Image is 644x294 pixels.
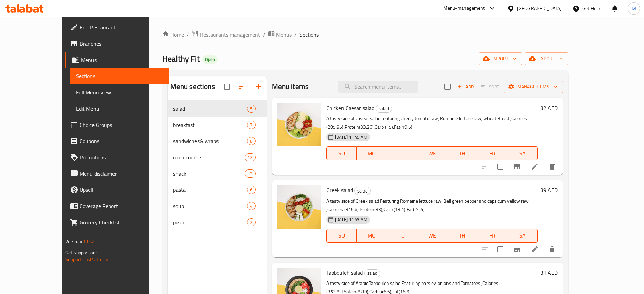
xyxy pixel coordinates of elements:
[65,165,169,182] a: Menu disclaimer
[65,19,169,36] a: Edit Restaurant
[65,248,97,257] span: Get support on:
[202,55,218,64] div: Open
[70,84,169,100] a: Full Menu View
[531,245,539,253] a: Edit menu item
[170,82,215,92] h2: Menu sections
[480,149,505,158] span: FR
[81,56,164,64] span: Menus
[162,51,200,66] span: Healthy Fit
[326,229,357,243] button: SU
[455,82,476,92] button: Add
[504,81,563,93] button: Manage items
[202,56,218,62] span: Open
[525,52,568,65] button: export
[245,154,255,161] span: 12
[456,83,475,91] span: Add
[329,149,354,158] span: SU
[168,133,267,149] div: sandwiches& wraps8
[234,78,250,95] span: Sort sections
[173,105,247,113] div: salad
[493,160,507,174] span: Select to update
[65,214,169,230] a: Grocery Checklist
[357,229,387,243] button: MO
[509,83,558,91] span: Manage items
[247,218,255,226] div: items
[247,138,255,144] span: 8
[65,52,169,68] a: Menus
[390,149,414,158] span: TU
[544,159,560,175] button: delete
[168,198,267,214] div: soup4
[276,30,292,39] span: Menus
[247,187,255,193] span: 6
[354,187,371,195] div: salad
[326,103,374,113] span: Chicken Caesar salad
[326,114,538,131] p: A tasty side of casear salad featuring cherry tomato raw, Romanie lettuce raw, wheat Bread ,Calor...
[80,218,164,226] span: Grocery Checklist
[173,121,247,129] span: breakfast
[517,5,562,12] div: [GEOGRAPHIC_DATA]
[80,169,164,178] span: Menu disclaimer
[332,216,370,223] span: [DATE] 11:49 AM
[476,82,504,92] span: Select section first
[443,4,485,13] div: Menu-management
[247,202,255,210] div: items
[173,169,245,178] div: snack
[447,229,477,243] button: TH
[168,117,267,133] div: breakfast7
[65,198,169,214] a: Coverage Report
[76,88,164,96] span: Full Menu View
[376,105,392,113] div: salad
[480,231,505,241] span: FR
[540,103,558,113] h6: 32 AED
[192,30,260,39] a: Restaurants management
[364,269,380,277] div: salad
[376,105,392,112] span: salad
[80,121,164,129] span: Choice Groups
[477,146,507,160] button: FR
[450,149,475,158] span: TH
[80,202,164,210] span: Coverage Report
[83,237,94,246] span: 1.0.0
[80,40,164,48] span: Branches
[173,218,247,226] span: pizza
[173,202,247,210] span: soup
[507,229,538,243] button: SA
[540,185,558,195] h6: 39 AED
[440,80,455,94] span: Select section
[65,182,169,198] a: Upsell
[493,242,507,256] span: Select to update
[455,82,476,92] span: Add item
[510,149,535,158] span: SA
[387,146,417,160] button: TU
[294,30,297,39] li: /
[247,186,255,194] div: items
[245,171,255,177] span: 12
[65,36,169,52] a: Branches
[70,68,169,84] a: Sections
[65,255,108,264] a: Support.OpsPlatform
[247,122,255,128] span: 7
[162,30,184,39] a: Home
[173,186,247,194] span: pasta
[162,30,568,39] nav: breadcrumb
[173,153,245,161] span: main course
[417,146,447,160] button: WE
[484,54,517,63] span: import
[268,30,292,39] a: Menus
[80,186,164,194] span: Upsell
[544,241,560,257] button: delete
[632,5,636,12] span: M
[326,185,353,195] span: Greek salad
[200,30,260,39] span: Restaurants management
[247,219,255,226] span: 2
[510,231,535,241] span: SA
[245,153,255,161] div: items
[477,229,507,243] button: FR
[263,30,265,39] li: /
[509,241,525,257] button: Branch-specific-item
[531,163,539,171] a: Edit menu item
